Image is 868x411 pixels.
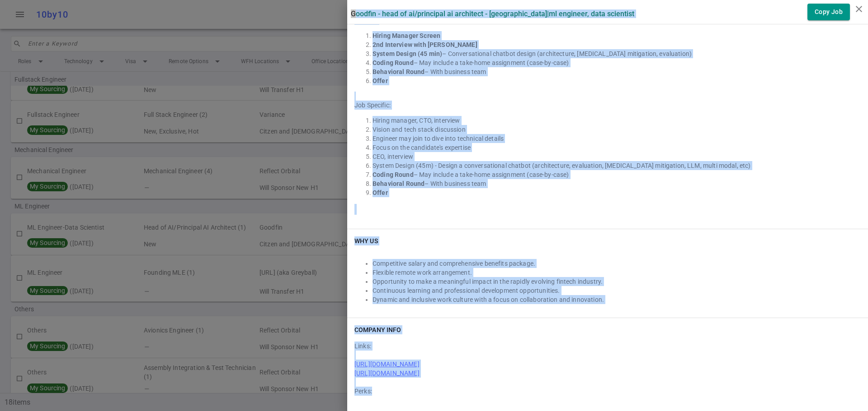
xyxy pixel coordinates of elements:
li: CEO, interview [373,152,861,161]
span: Continuous learning and professional development opportunities. [373,287,560,294]
span: Competitive salary and comprehensive benefits package. [373,260,535,267]
strong: Hiring Manager Screen [373,32,440,39]
strong: 2nd Interview with [PERSON_NAME] [373,41,477,48]
li: Engineer may join to dive into technical details [373,134,861,143]
label: Goodfin - Head of AI/Principal AI Architect - [GEOGRAPHIC_DATA] | ML Engineer, Data Scientist [351,9,634,18]
span: Flexible remote work arrangement. [373,269,472,276]
h6: COMPANY INFO [354,325,401,334]
li: – May include a take-home assignment (case-by-case) [373,170,861,179]
strong: System Design (45 min) [373,50,442,57]
strong: Coding Round [373,59,414,66]
li: Focus on the candidate's expertise [373,143,861,152]
strong: Behavioral Round [373,68,425,75]
strong: Coding Round [373,171,414,178]
div: Links: Perks: [354,338,861,405]
strong: Offer [373,77,388,84]
li: – May include a take-home assignment (case-by-case) [373,58,861,67]
h6: WHY US [354,236,378,245]
li: – With business team [373,179,861,188]
a: [URL][DOMAIN_NAME] [354,369,420,377]
li: Hiring manager, CTO, interview [373,116,861,125]
strong: Behavioral Round [373,180,425,187]
a: [URL][DOMAIN_NAME] [354,360,420,368]
li: Vision and tech stack discussion [373,125,861,134]
li: System Design (45m) - Design a conversational chatbot (architecture, evaluation, [MEDICAL_DATA] m... [373,161,861,170]
div: General: Job Specific: [354,12,861,214]
span: Dynamic and inclusive work culture with a focus on collaboration and innovation. [373,296,604,303]
span: Opportunity to make a meaningful impact in the rapidly evolving fintech industry. [373,278,603,285]
li: – Conversational chatbot design (architecture, [MEDICAL_DATA] mitigation, evaluation) [373,49,861,58]
button: Copy Job [807,4,850,20]
li: – With business team [373,67,861,76]
i: close [854,4,864,14]
strong: Offer [373,189,388,196]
